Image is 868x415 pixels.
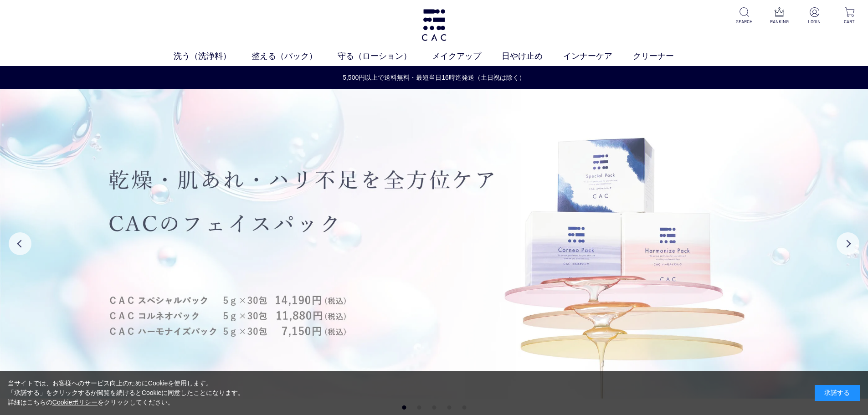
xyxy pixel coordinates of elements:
a: クリーナー [633,50,694,62]
p: LOGIN [803,18,826,25]
a: メイクアップ [432,50,502,62]
a: Cookieポリシー [52,399,98,406]
a: 守る（ローション） [338,50,432,62]
a: RANKING [768,7,791,25]
p: CART [838,18,861,25]
p: SEARCH [733,18,755,25]
a: インナーケア [563,50,633,62]
div: 当サイトでは、お客様へのサービス向上のためにCookieを使用します。 「承諾する」をクリックするか閲覧を続けるとCookieに同意したことになります。 詳細はこちらの をクリックしてください。 [8,379,245,407]
img: logo [420,9,448,41]
a: 5,500円以上で送料無料・最短当日16時迄発送（土日祝は除く） [0,73,868,82]
p: RANKING [768,18,791,25]
button: Previous [9,232,31,255]
a: CART [838,7,861,25]
a: 整える（パック） [252,50,338,62]
a: 洗う（洗浄料） [174,50,252,62]
a: SEARCH [733,7,755,25]
button: Next [837,232,859,255]
a: 日やけ止め [502,50,563,62]
a: LOGIN [803,7,826,25]
div: 承諾する [815,385,860,401]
